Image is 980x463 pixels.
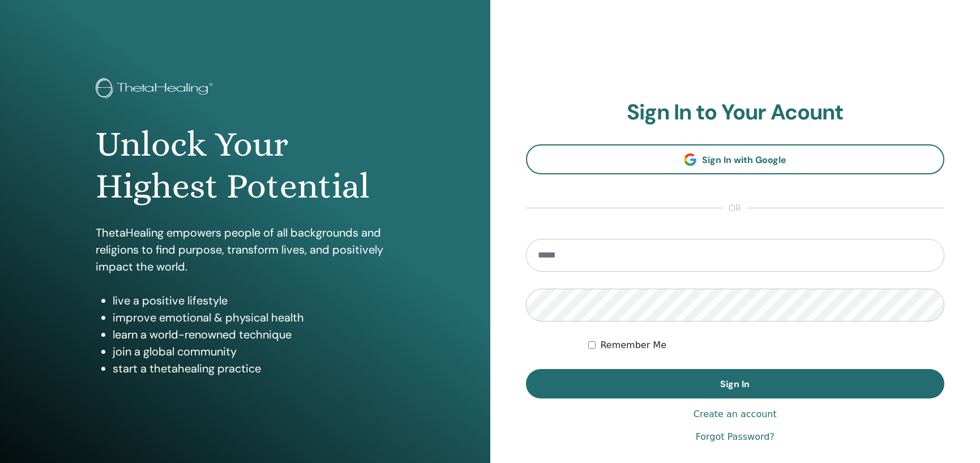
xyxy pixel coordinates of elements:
[113,292,394,309] li: live a positive lifestyle
[113,309,394,326] li: improve emotional & physical health
[694,408,777,421] a: Create an account
[113,326,394,343] li: learn a world-renowned technique
[702,154,786,166] span: Sign In with Google
[526,144,945,174] a: Sign In with Google
[588,338,944,352] div: Keep me authenticated indefinitely or until I manually logout
[723,202,747,215] span: or
[113,343,394,360] li: join a global community
[96,224,394,275] p: ThetaHealing empowers people of all backgrounds and religions to find purpose, transform lives, a...
[720,378,750,390] span: Sign In
[526,100,945,126] h2: Sign In to Your Acount
[526,369,945,398] button: Sign In
[696,430,774,444] a: Forgot Password?
[96,123,394,208] h1: Unlock Your Highest Potential
[113,360,394,377] li: start a thetahealing practice
[600,338,666,352] label: Remember Me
